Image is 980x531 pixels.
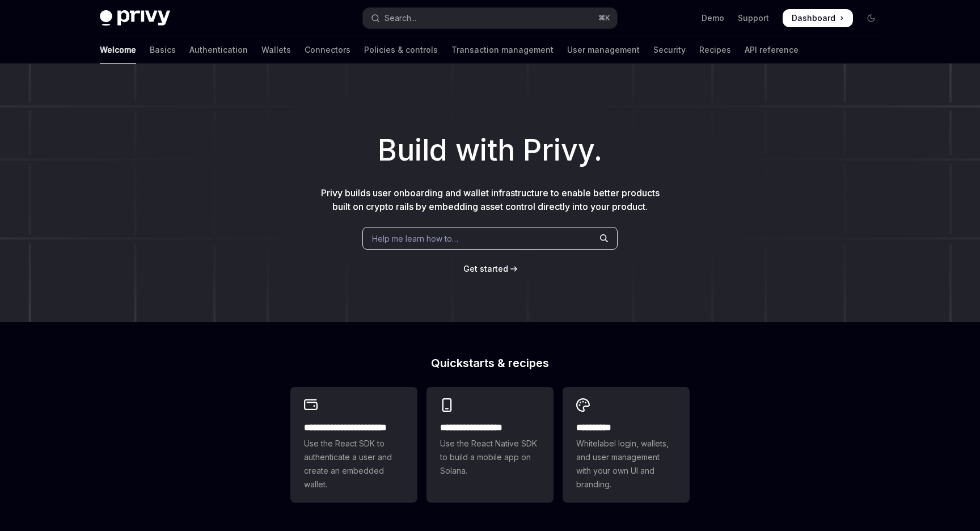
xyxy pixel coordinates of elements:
[305,36,350,64] a: Connectors
[451,36,554,64] a: Transaction management
[702,12,724,24] a: Demo
[18,128,962,172] h1: Build with Privy.
[189,36,248,64] a: Authentication
[440,437,540,478] span: Use the React Native SDK to build a mobile app on Solana.
[738,12,769,24] a: Support
[385,11,416,25] div: Search...
[576,437,676,491] span: Whitelabel login, wallets, and user management with your own UI and branding.
[699,36,731,64] a: Recipes
[563,387,690,503] a: **** *****Whitelabel login, wallets, and user management with your own UI and branding.
[100,36,136,64] a: Welcome
[463,263,508,275] a: Get started
[150,36,176,64] a: Basics
[304,437,404,491] span: Use the React SDK to authenticate a user and create an embedded wallet.
[426,387,554,503] a: **** **** **** ***Use the React Native SDK to build a mobile app on Solana.
[363,8,617,28] button: Open search
[372,233,458,245] span: Help me learn how to…
[100,10,170,26] img: dark logo
[792,12,835,24] span: Dashboard
[290,357,690,369] h2: Quickstarts & recipes
[321,187,660,212] span: Privy builds user onboarding and wallet infrastructure to enable better products built on crypto ...
[463,264,508,273] span: Get started
[862,9,880,27] button: Toggle dark mode
[598,14,610,23] span: ⌘ K
[745,36,799,64] a: API reference
[653,36,686,64] a: Security
[261,36,291,64] a: Wallets
[567,36,640,64] a: User management
[783,9,853,27] a: Dashboard
[364,36,438,64] a: Policies & controls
